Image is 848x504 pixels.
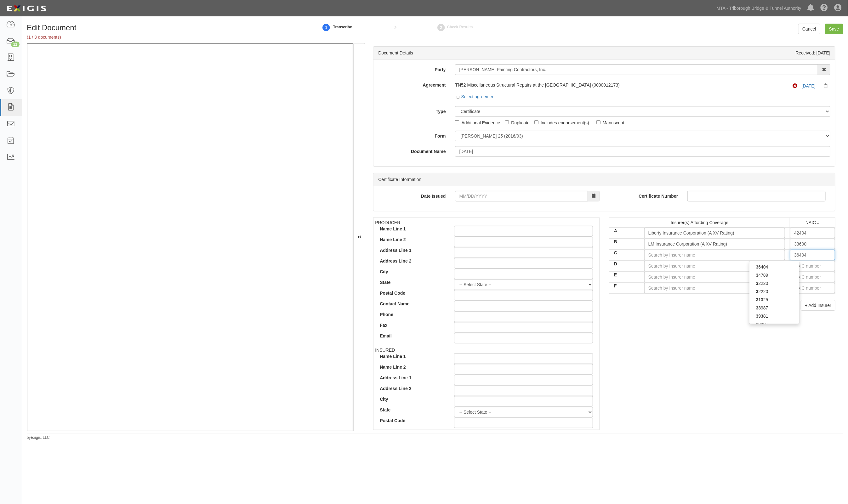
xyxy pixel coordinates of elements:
div: TN52 Miscellaneous Structural Repairs at the [GEOGRAPHIC_DATA] (0000012173) [455,82,769,88]
label: Phone [375,311,449,318]
h1: Edit Document [27,24,293,32]
a: MTA - Triborough Bridge & Tunnel Authority [714,2,805,14]
label: Date Issued [373,191,450,199]
input: Search by Insurer name [644,228,785,238]
label: D [609,261,640,267]
input: NAIC number [790,283,835,293]
label: City [375,396,449,402]
a: Select agreement [457,94,496,99]
a: Check Results [436,20,446,34]
small: Transcribe [333,25,352,29]
label: Postal Code [375,417,449,424]
label: Party [373,64,450,73]
strong: 3 [756,305,758,310]
label: Agreement [373,80,450,88]
label: Name Line 2 [375,236,449,243]
a: Cancel [798,24,820,34]
div: 1 25 [749,296,799,304]
div: 9 81 [749,320,799,328]
td: Insurer(s) Affording Coverage [609,218,790,227]
td: INSURED [373,345,600,430]
label: Name Line 1 [375,353,449,360]
input: MM/DD/YYYY [455,191,588,201]
h5: (1 / 3 documents) [27,35,293,40]
input: NAIC number [790,228,835,238]
label: A [609,228,640,234]
i: Help Center - Complianz [821,4,828,12]
div: 2220 [749,287,799,296]
input: Duplicate [505,120,509,124]
label: State [375,279,449,286]
img: logo-5460c22ac91f19d4615b14bd174203de0afe785f0fc80cf4dbbc73dc1793850b.png [5,3,48,14]
label: Postal Code [375,290,449,296]
td: PRODUCER [373,218,600,345]
input: Search by Insurer name [644,250,785,260]
input: Save [825,24,843,34]
div: Manuscript [603,119,624,126]
input: NAIC number [790,250,835,260]
label: Document Name [373,146,450,155]
div: 11 [11,42,20,47]
input: Search by Insurer name [644,239,785,249]
div: 987 [749,304,799,312]
input: Search by Insurer name [644,272,785,282]
strong: 2 [436,24,446,31]
strong: 3 [756,273,758,278]
a: [DATE] [802,83,816,88]
div: Includes endorsement(s) [541,119,589,126]
strong: 3 [756,297,758,302]
a: Exigis, LLC [31,435,50,440]
td: NAIC # [790,218,835,227]
input: NAIC number [790,261,835,271]
div: Certificate Information [373,173,835,186]
label: Email [375,333,449,339]
label: Type [373,106,450,115]
label: Address Line 1 [375,247,449,253]
label: F [609,283,640,289]
strong: 3 [761,297,763,302]
label: Name Line 1 [375,226,449,232]
label: Form [373,131,450,139]
strong: 3 [756,314,758,319]
input: NAIC number [790,272,835,282]
div: 9 81 [749,312,799,320]
div: 4789 [749,271,799,279]
label: B [609,239,640,245]
input: Additional Evidence [455,120,459,124]
strong: 3 [756,289,758,294]
strong: 3 [756,281,758,286]
label: Address Line 2 [375,258,449,264]
small: Check Results [447,25,473,29]
input: Includes endorsement(s) [534,120,538,124]
input: Manuscript [596,120,600,124]
label: Certificate Number [609,191,683,199]
div: Received: [DATE] [796,50,830,56]
small: by [27,435,50,440]
a: 1 [322,20,331,34]
strong: 3 [761,322,763,327]
input: NAIC number [790,239,835,249]
div: Document Details [378,50,413,56]
div: Additional Evidence [461,119,500,126]
input: Search by Insurer name [644,283,785,293]
label: City [375,269,449,275]
label: Fax [375,322,449,328]
label: C [609,250,640,256]
strong: 3 [756,264,758,269]
label: Address Line 2 [375,385,449,392]
div: 2220 [749,279,799,287]
strong: 3 [758,305,761,310]
label: Name Line 2 [375,364,449,370]
strong: 3 [756,322,758,327]
i: Non-Compliant [793,84,800,88]
input: Search by Insurer name [644,261,785,271]
button: + Add Insurer [801,300,835,311]
strong: 3 [761,314,763,319]
strong: 1 [322,24,331,31]
div: 6404 [749,263,799,271]
div: Duplicate [511,119,529,126]
label: Address Line 1 [375,375,449,381]
label: State [375,407,449,413]
label: Contact Name [375,301,449,307]
label: E [609,272,640,278]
